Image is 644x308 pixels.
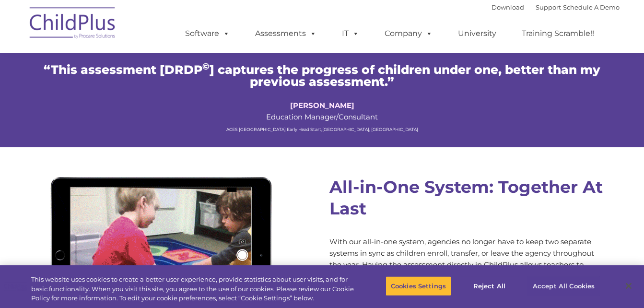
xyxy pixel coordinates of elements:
[527,276,600,296] button: Accept All Cookies
[459,276,519,296] button: Reject All
[31,275,354,303] div: This website uses cookies to create a better user experience, provide statistics about user visit...
[329,236,605,282] p: With our all-in-one system, agencies no longer have to keep two separate systems in sync as child...
[44,62,600,89] span: “This assessment [DRDP ] captures the progress of children under one, better than my previous ass...
[448,24,506,43] a: University
[563,3,620,11] a: Schedule A Demo
[536,3,561,11] a: Support
[25,0,121,48] img: ChildPlus by Procare Solutions
[492,3,620,11] font: |
[290,101,354,110] strong: [PERSON_NAME]
[332,24,369,43] a: IT
[246,24,326,43] a: Assessments
[266,101,378,121] span: Education Manager/Consultant
[322,127,418,132] span: [GEOGRAPHIC_DATA], [GEOGRAPHIC_DATA]
[226,127,322,132] span: ACES [GEOGRAPHIC_DATA] Early Head Start,
[618,275,639,296] button: Close
[512,24,604,43] a: Training Scramble!!
[329,177,603,219] strong: All-in-One System: Together At Last
[176,24,239,43] a: Software
[492,3,524,11] a: Download
[375,24,442,43] a: Company
[386,276,451,296] button: Cookies Settings
[202,61,210,72] sup: ©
